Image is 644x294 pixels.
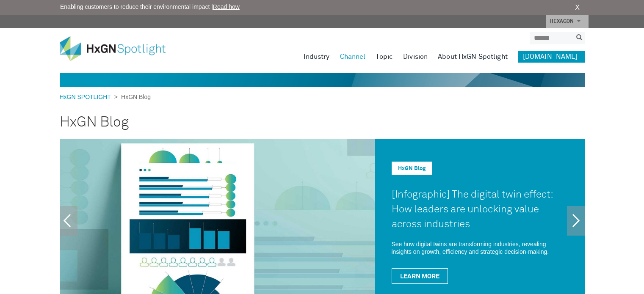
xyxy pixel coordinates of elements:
[546,15,589,28] a: HEXAGON
[392,240,568,256] p: See how digital twins are transforming industries, revealing insights on growth, efficiency and s...
[60,3,240,11] span: Enabling customers to reduce their environmental impact |
[376,51,393,63] a: Topic
[60,36,178,61] img: HxGN Spotlight
[60,93,151,102] div: >
[392,190,553,229] a: [Infographic] The digital twin effect: How leaders are unlocking value across industries
[60,108,585,137] h2: HxGN Blog
[518,51,585,63] a: [DOMAIN_NAME]
[575,3,580,13] a: X
[118,93,151,100] span: HxGN Blog
[392,268,448,284] a: Learn More
[403,51,428,63] a: Division
[60,206,77,236] a: Previous
[398,166,426,171] a: HxGN Blog
[567,206,585,236] a: Next
[213,3,240,10] a: Read how
[340,51,366,63] a: Channel
[304,51,330,63] a: Industry
[60,93,114,100] a: HxGN SPOTLIGHT
[438,51,508,63] a: About HxGN Spotlight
